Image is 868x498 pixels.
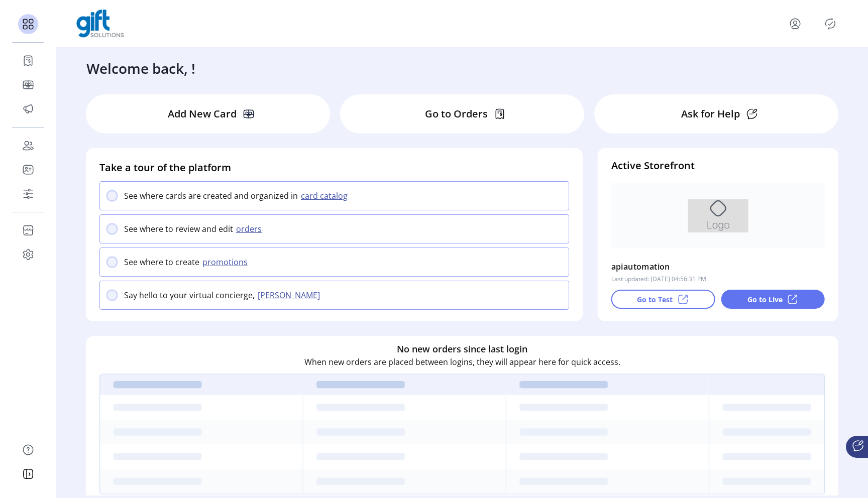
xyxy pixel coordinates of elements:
h6: No new orders since last login [397,342,527,356]
p: When new orders are placed between logins, they will appear here for quick access. [304,356,620,368]
p: Ask for Help [681,106,740,121]
button: [PERSON_NAME] [255,289,326,301]
p: Last updated: [DATE] 04:56:31 PM [611,275,706,284]
p: Go to Test [637,294,673,305]
p: Go to Live [747,294,783,305]
img: logo [76,10,124,38]
h4: Active Storefront [611,158,825,173]
button: menu [787,16,803,32]
h3: Welcome back, ! [86,58,195,79]
button: orders [233,223,268,235]
p: See where cards are created and organized in [124,190,298,202]
button: promotions [199,256,254,268]
button: card catalog [298,190,354,202]
p: See where to create [124,256,199,268]
h4: Take a tour of the platform [99,160,569,175]
p: Add New Card [168,106,237,121]
p: Go to Orders [425,106,488,121]
p: Say hello to your virtual concierge, [124,289,255,301]
button: Publisher Panel [822,16,838,32]
p: See where to review and edit [124,223,233,235]
p: apiautomation [611,259,670,275]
